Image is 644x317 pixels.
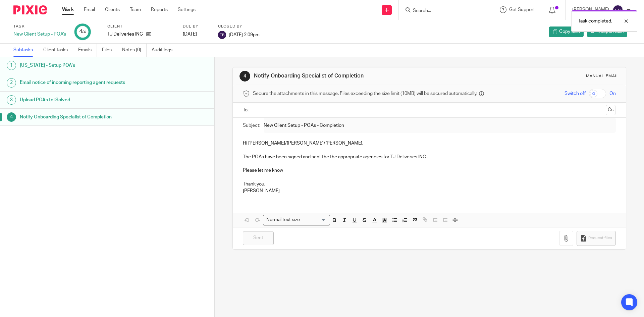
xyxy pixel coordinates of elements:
[606,105,616,115] button: Cc
[152,44,177,57] a: Audit logs
[243,154,615,160] p: The POAs have been signed and sent the the appropriate agencies for TJ Deliveries INC .
[7,95,16,105] div: 3
[7,78,16,88] div: 2
[565,90,586,97] span: Switch off
[84,6,95,13] a: Email
[82,30,86,34] small: /4
[218,31,226,39] img: svg%3E
[7,61,16,70] div: 1
[43,44,73,57] a: Client tasks
[588,235,612,241] span: Request files
[254,72,444,80] h1: Notify Onboarding Specialist of Completion
[243,122,260,129] label: Subject:
[577,231,615,246] button: Request files
[20,112,145,122] h1: Notify Onboarding Specialist of Completion
[13,24,66,29] label: Task
[243,107,250,113] label: To:
[62,6,74,13] a: Work
[243,188,615,194] p: [PERSON_NAME]
[78,44,97,57] a: Emails
[239,71,250,82] div: 4
[183,24,210,29] label: Due by
[265,216,301,223] span: Normal text size
[13,44,38,57] a: Subtasks
[122,44,147,57] a: Notes (0)
[183,31,210,38] div: [DATE]
[243,231,274,246] input: Sent
[130,6,141,13] a: Team
[13,5,47,14] img: Pixie
[243,140,615,147] p: Hi [PERSON_NAME]/[PERSON_NAME]/[PERSON_NAME],
[107,24,174,29] label: Client
[243,181,615,188] p: Thank you,
[263,215,330,225] div: Search for option
[253,90,477,97] span: Secure the attachments in this message. Files exceeding the size limit (10MB) will be secured aut...
[20,77,145,88] h1: Email notice of incoming reporting agent requests
[243,167,615,174] p: Please let me know
[229,32,260,37] span: [DATE] 2:09pm
[218,24,260,29] label: Closed by
[612,5,623,15] img: svg%3E
[302,216,326,223] input: Search for option
[20,95,145,105] h1: Upload POAs to iSolved
[151,6,168,13] a: Reports
[79,28,86,36] div: 4
[105,6,120,13] a: Clients
[609,90,616,97] span: On
[20,60,145,70] h1: [US_STATE] - Setup POA's
[578,18,612,24] p: Task completed.
[107,31,143,38] p: TJ Deliveries INC
[102,44,117,57] a: Files
[178,6,196,13] a: Settings
[586,73,619,79] div: Manual email
[7,112,16,122] div: 4
[13,31,66,38] div: New Client Setup - POA's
